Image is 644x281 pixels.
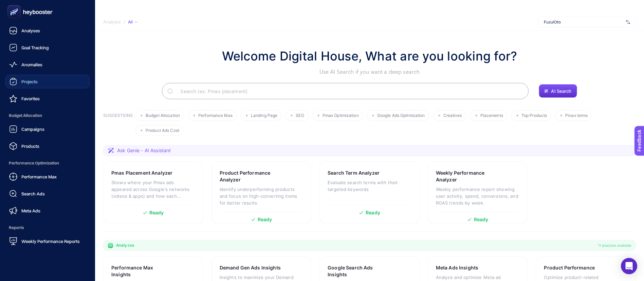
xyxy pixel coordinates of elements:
span: Weekly Performance Reports [21,239,80,244]
span: Search Ads [21,191,45,196]
span: Pmax terms [565,113,588,118]
h3: Product Performance [544,264,595,271]
span: Placements [480,113,503,118]
p: Use AI Search if you want a deep search [222,68,517,76]
span: Products [21,143,39,149]
span: Google Ads Optimization [377,113,425,118]
a: Weekly Performance AnalyzerWeekly performance report showing user activity, spend, conversions, a... [428,161,528,223]
span: Feedback [4,2,26,7]
a: Product Performance AnalyzerIdentify underperforming products and focus on high-converting items ... [211,161,312,223]
span: Budget Allocation [5,109,90,122]
a: Analyses [5,24,90,37]
img: svg%3e [626,19,630,25]
a: Weekly Performance Reports [5,234,90,248]
div: All [128,19,137,25]
a: Goal Tracking [5,41,90,54]
span: Meta Ads [21,208,40,213]
p: Evaluate search terms with their targeted keywords [328,179,411,193]
a: Search Term AnalyzerEvaluate search terms with their targeted keywordsReady [319,161,420,223]
span: Goal Tracking [21,45,49,50]
p: Weekly performance report showing user activity, spend, conversions, and ROAS trends by week. [436,186,520,206]
a: Performance Max [5,170,90,183]
span: Product Ads Cost [146,128,179,133]
span: Top Products [521,113,547,118]
p: Identify underperforming products and focus on high-converting items for better results. [220,186,303,206]
span: Landing Page [251,113,277,118]
a: Projects [5,75,90,88]
button: AI Search [539,84,577,98]
span: Campaigns [21,126,44,132]
span: Budget Allocation [146,113,180,118]
h3: Performance Max Insights [111,264,173,278]
a: Campaigns [5,122,90,136]
span: Ready [474,217,489,222]
span: Favorites [21,96,40,101]
span: Performance Optimization [5,156,90,170]
h3: Weekly Performance Analyzer [436,170,498,183]
span: Projects [21,79,38,84]
span: Anomalies [21,62,42,67]
a: Anomalies [5,58,90,71]
span: / [124,19,125,24]
span: FuzulOto [544,19,623,25]
a: Meta Ads [5,204,90,217]
input: Search [175,82,523,101]
span: Reports [5,221,90,234]
h3: Product Performance Analyzer [220,170,282,183]
a: Pmax Placement AnalyzerShows where your Pmax ads appeared across Google's networks (videos & apps... [103,161,203,223]
a: Search Ads [5,187,90,200]
span: AI Search [551,88,571,94]
span: Performance Max [21,174,57,179]
span: Ready [366,210,380,215]
span: Ready [149,210,164,215]
span: Performance Max [198,113,233,118]
span: 11 analyzes available [598,243,631,248]
span: Analyses [21,28,40,33]
p: Shows where your Pmax ads appeared across Google's networks (videos & apps) and how each placemen... [111,179,195,199]
span: SEO [296,113,304,118]
h3: Meta Ads Insights [436,264,478,271]
span: Analysis [103,19,121,25]
div: Open Intercom Messenger [621,258,637,274]
a: Products [5,139,90,153]
h1: Welcome Digital House, What are you looking for? [222,47,517,65]
h3: Pmax Placement Analyzer [111,170,172,176]
h3: Search Term Analyzer [328,170,380,176]
h3: SUGGESTIONS [103,113,133,136]
span: Pmax Optimization [323,113,359,118]
h3: Google Search Ads Insights [328,264,390,278]
a: Favorites [5,92,90,105]
span: Creatives [443,113,462,118]
span: Analyzes [116,243,134,248]
span: Ready [258,217,272,222]
h3: Demand Gen Ads Insights [220,264,281,271]
span: Ask Genie - AI Assistant [117,147,171,154]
